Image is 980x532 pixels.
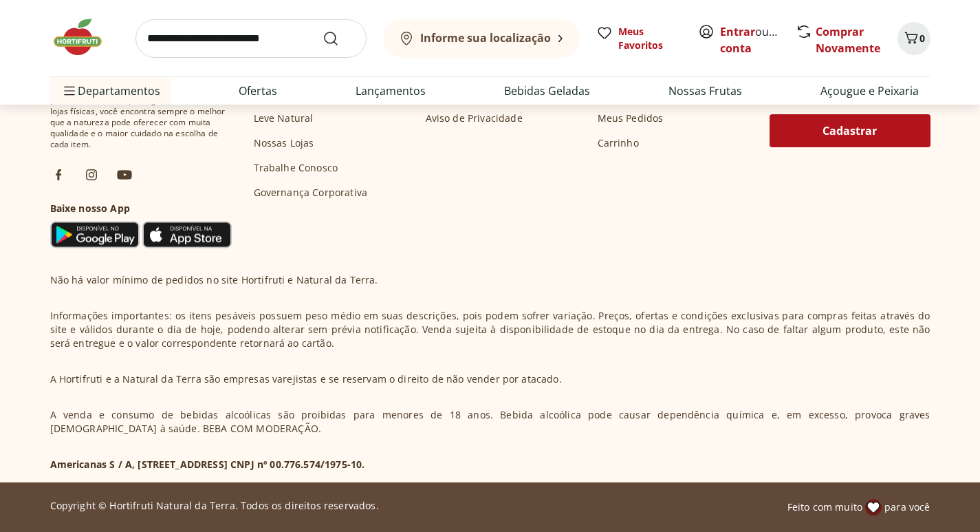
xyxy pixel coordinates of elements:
[254,111,314,125] a: Leve Natural
[50,408,930,436] p: A venda e consumo de bebidas alcoólicas são proibidas para menores de 18 anos. Bebida alcoólica p...
[135,19,367,58] input: search
[50,458,365,471] p: Americanas S / A, [STREET_ADDRESS] CNPJ nº 00.776.574/1975-10.
[787,500,862,514] span: Feito com muito
[323,30,356,47] button: Submit Search
[720,24,796,56] a: Criar conta
[598,111,664,125] a: Meus Pedidos
[668,83,742,99] a: Nossas Frutas
[919,32,925,45] span: 0
[116,167,133,183] img: ytb
[720,24,755,39] a: Entrar
[50,17,119,58] img: Hortifruti
[823,125,877,136] span: Cadastrar
[618,25,682,52] span: Meus Favoritos
[83,167,100,183] img: ig
[239,83,277,99] a: Ofertas
[142,221,232,248] img: App Store Icon
[596,25,682,52] a: Meus Favoritos
[50,499,379,513] p: Copyright © Hortifruti Natural da Terra. Todos os direitos reservados.
[50,73,232,150] span: Hortifruti é o seu vizinho especialista em produtos frescos e naturais. Nas nossas plataformas de...
[50,202,232,215] h3: Baixe nosso App
[420,30,551,45] b: Informe sua localização
[383,19,580,58] button: Informe sua localização
[884,500,930,514] span: para você
[254,161,338,175] a: Trabalhe Conosco
[897,22,930,55] button: Carrinho
[598,136,639,150] a: Carrinho
[50,372,562,386] p: A Hortifruti e a Natural da Terra são empresas varejistas e se reservam o direito de não vender p...
[254,136,314,150] a: Nossas Lojas
[50,167,67,183] img: fb
[504,83,590,99] a: Bebidas Geladas
[254,186,368,200] a: Governança Corporativa
[50,309,930,350] p: Informações importantes: os itens pesáveis possuem peso médio em suas descrições, pois podem sofr...
[720,23,781,56] span: ou
[816,24,880,56] a: Comprar Novamente
[820,83,919,99] a: Açougue e Peixaria
[61,74,160,107] span: Departamentos
[50,221,140,248] img: Google Play Icon
[770,114,930,147] button: Cadastrar
[356,83,426,99] a: Lançamentos
[426,111,523,125] a: Aviso de Privacidade
[50,273,378,287] p: Não há valor mínimo de pedidos no site Hortifruti e Natural da Terra.
[61,74,78,107] button: Menu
